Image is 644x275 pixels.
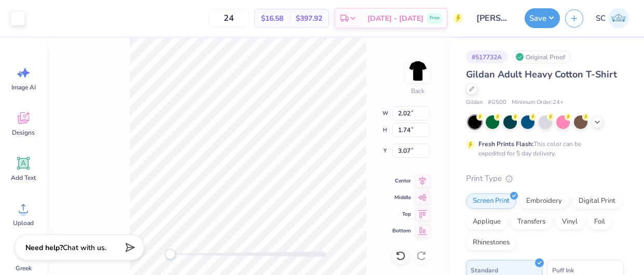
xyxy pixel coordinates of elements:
[63,243,106,253] span: Chat with us.
[12,128,35,137] span: Designs
[261,13,283,24] span: $16.58
[488,98,506,107] span: # G500
[525,8,560,28] button: Save
[478,140,533,148] strong: Fresh Prints Flash:
[469,8,519,29] input: Untitled Design
[512,98,564,107] span: Minimum Order: 24 +
[591,8,634,29] a: SC
[513,50,571,63] div: Original Proof
[555,214,584,230] div: Vinyl
[367,13,423,24] span: [DATE] - [DATE]
[519,193,569,209] div: Embroidery
[587,214,612,230] div: Foil
[466,98,483,107] span: Gildan
[478,139,606,158] div: This color can be expedited for 5 day delivery.
[466,50,508,63] div: # 517732A
[16,264,32,272] span: Greek
[466,235,516,251] div: Rhinestones
[209,9,249,28] input: – –
[466,214,508,230] div: Applique
[411,86,424,96] div: Back
[572,193,622,209] div: Digital Print
[11,174,36,182] span: Add Text
[392,227,411,235] span: Bottom
[466,173,623,185] div: Print Type
[392,210,411,218] span: Top
[392,177,411,185] span: Center
[11,83,36,91] span: Image AI
[165,249,175,259] div: Accessibility label
[511,214,552,230] div: Transfers
[13,219,34,227] span: Upload
[596,12,606,24] span: SC
[466,68,617,81] span: Gildan Adult Heavy Cotton T-Shirt
[608,8,629,29] img: Sophia Carpenter
[296,13,322,24] span: $397.92
[466,193,516,209] div: Screen Print
[430,15,440,22] span: Free
[392,193,411,202] span: Middle
[407,60,428,81] img: Back
[25,243,63,253] strong: Need help?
